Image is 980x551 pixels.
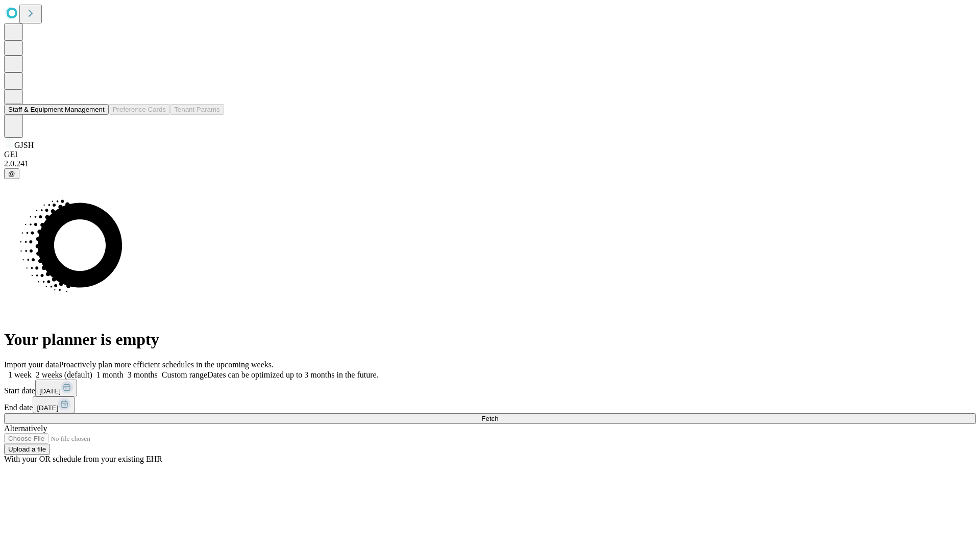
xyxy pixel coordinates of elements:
span: GJSH [14,141,34,149]
span: @ [8,170,15,178]
button: @ [4,168,19,179]
span: Proactively plan more efficient schedules in the upcoming weeks. [59,360,274,369]
div: GEI [4,150,976,159]
span: Alternatively [4,424,47,433]
span: 1 week [8,370,32,379]
span: 1 month [96,370,124,379]
button: [DATE] [33,396,75,413]
button: Preference Cards [109,104,170,115]
span: Dates can be optimized up to 3 months in the future. [207,370,378,379]
span: Fetch [481,415,498,422]
h1: Your planner is empty [4,330,976,349]
div: 2.0.241 [4,159,976,168]
div: Start date [4,380,976,396]
span: With your OR schedule from your existing EHR [4,455,162,463]
span: Custom range [162,370,207,379]
button: Fetch [4,413,976,424]
button: Tenant Params [170,104,224,115]
span: [DATE] [39,387,61,395]
span: [DATE] [37,404,58,412]
button: Upload a file [4,444,50,455]
button: [DATE] [35,380,77,396]
div: End date [4,396,976,413]
button: Staff & Equipment Management [4,104,109,115]
span: 3 months [128,370,158,379]
span: 2 weeks (default) [36,370,92,379]
span: Import your data [4,360,59,369]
